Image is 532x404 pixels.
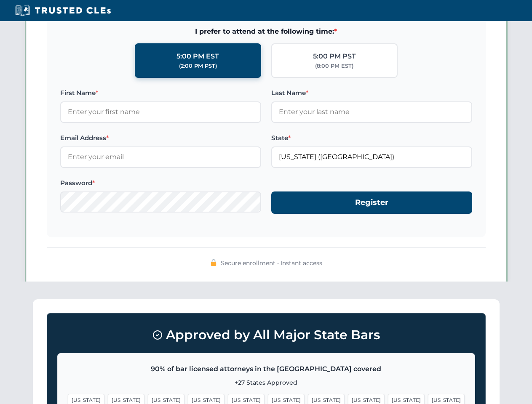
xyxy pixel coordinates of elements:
[60,146,261,167] input: Enter your email
[68,378,465,387] p: +27 States Approved
[271,101,472,122] input: Enter your last name
[179,62,217,70] div: (2:00 PM PST)
[60,178,261,188] label: Password
[221,258,322,268] span: Secure enrollment • Instant access
[271,146,472,167] input: Florida (FL)
[57,324,475,346] h3: Approved by All Major State Bars
[60,101,261,122] input: Enter your first name
[60,133,261,143] label: Email Address
[13,4,113,17] img: Trusted CLEs
[210,259,217,266] img: 🔒
[60,88,261,98] label: First Name
[271,88,472,98] label: Last Name
[68,364,465,375] p: 90% of bar licensed attorneys in the [GEOGRAPHIC_DATA] covered
[271,191,472,214] button: Register
[176,51,219,62] div: 5:00 PM EST
[271,133,472,143] label: State
[315,62,353,70] div: (8:00 PM EST)
[313,51,356,62] div: 5:00 PM PST
[60,26,472,37] span: I prefer to attend at the following time:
